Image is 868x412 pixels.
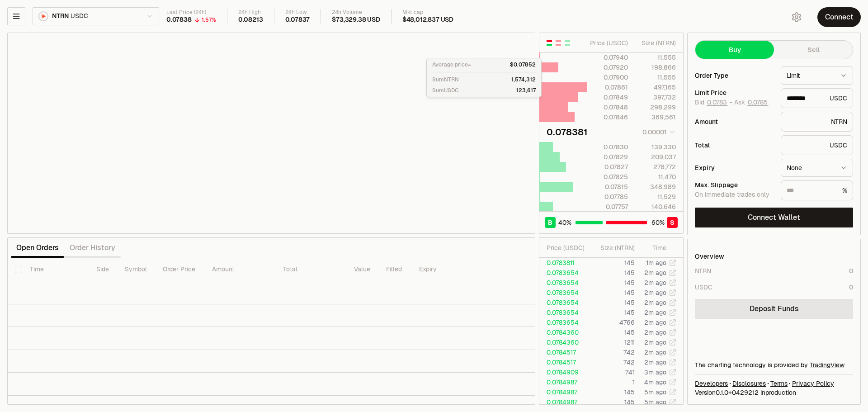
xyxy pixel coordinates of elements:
div: The charting technology is provided by [695,360,853,369]
th: Expiry [412,258,476,281]
time: 2m ago [644,348,666,356]
time: 1m ago [646,259,666,267]
td: 0.0784360 [539,337,589,347]
p: Sum NTRN [432,76,459,83]
div: Total [695,142,774,148]
div: $48,012,837 USD [402,16,453,24]
a: Developers [695,379,728,388]
div: 11,529 [636,192,676,201]
th: Time [23,258,89,281]
div: 0.07848 [588,103,628,112]
div: Price ( USDC ) [547,243,589,252]
time: 5m ago [644,398,666,406]
div: Size ( NTRN ) [636,38,676,47]
td: 742 [589,347,635,357]
time: 2m ago [644,318,666,327]
iframe: Financial Chart [8,33,535,233]
div: 11,555 [636,53,676,62]
td: 4766 [589,317,635,327]
button: Sell [774,41,853,59]
td: 0.0783654 [539,268,589,278]
time: 3m ago [644,368,666,376]
div: Size ( NTRN ) [596,243,635,252]
button: Buy [695,41,774,59]
div: $73,329.38 USD [332,16,380,24]
a: Terms [770,379,788,388]
time: 2m ago [644,269,666,277]
td: 741 [589,367,635,377]
div: 0.07849 [588,93,628,102]
td: 0.0783654 [539,288,589,298]
div: 1.57% [202,16,216,24]
button: Show Buy and Sell Orders [546,39,553,47]
div: 0.07825 [588,172,628,181]
button: 0.00001 [640,127,676,137]
time: 5m ago [644,388,666,396]
td: 0.0784987 [539,397,589,407]
div: 0.07827 [588,162,628,171]
th: Total [276,258,347,281]
div: 0.07757 [588,202,628,211]
td: 145 [589,268,635,278]
th: Amount [205,258,276,281]
div: 0.07785 [588,192,628,201]
time: 2m ago [644,338,666,346]
div: 278,772 [636,162,676,171]
a: Privacy Policy [792,379,834,388]
button: None [781,159,853,177]
div: % [781,180,853,200]
td: 145 [589,308,635,317]
p: 123,617 [516,87,536,94]
td: 145 [589,298,635,308]
div: 0.07838 [166,16,192,24]
div: 0.07861 [588,83,628,92]
div: Price ( USDC ) [588,38,628,47]
td: 1211 [589,337,635,347]
button: Open Orders [11,239,64,257]
button: 0.0783 [706,99,728,106]
img: NTRN Logo [39,12,47,20]
div: Version 0.1.0 + in production [695,388,853,397]
time: 4m ago [644,378,666,386]
td: 145 [589,397,635,407]
a: Deposit Funds [695,299,853,319]
button: Select all [15,266,22,273]
div: 0.07837 [285,16,310,24]
button: Order History [64,239,121,257]
div: Amount [695,118,774,125]
p: Sum USDC [432,87,459,94]
div: Max. Slippage [695,182,774,188]
div: 11,555 [636,73,676,82]
span: 40 % [558,218,571,227]
td: 0.0783654 [539,298,589,308]
th: Symbol [118,258,156,281]
div: On immediate trades only [695,191,774,199]
time: 2m ago [644,298,666,307]
span: 04292126e5f11e59ee3f7914bb0c936c7404628d [732,388,759,397]
div: USDC [781,135,853,155]
div: 11,470 [636,172,676,181]
th: Order Price [156,258,205,281]
time: 2m ago [644,328,666,336]
div: 348,989 [636,182,676,191]
div: Time [642,243,666,252]
div: Expiry [695,165,774,171]
button: Connect Wallet [695,208,853,227]
button: Connect [817,7,861,27]
span: Bid - [695,99,732,107]
div: 139,330 [636,142,676,152]
div: Last Price (24h) [166,9,216,16]
div: 0 [849,266,853,275]
td: 0.0784517 [539,347,589,357]
time: 2m ago [644,279,666,287]
td: 1 [589,377,635,387]
div: Mkt cap [402,9,453,16]
div: 0.07830 [588,142,628,152]
td: 742 [589,357,635,367]
time: 2m ago [644,358,666,366]
a: Disclosures [732,379,766,388]
td: 0.0783654 [539,317,589,327]
div: 24h Low [285,9,310,16]
span: 60 % [651,218,665,227]
td: 0.0783811 [539,258,589,268]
